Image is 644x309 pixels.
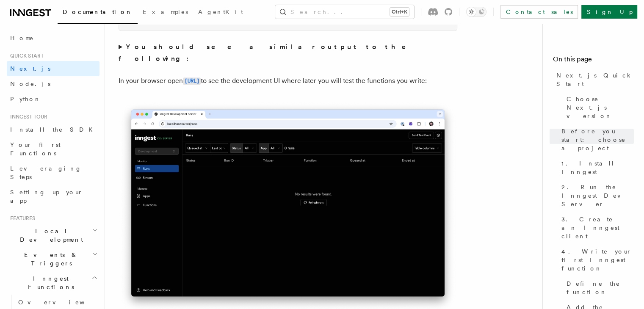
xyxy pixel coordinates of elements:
[558,212,634,244] a: 3. Create an Inngest client
[7,122,100,137] a: Install the SDK
[553,54,634,68] h4: On this page
[183,77,201,85] a: [URL]
[561,215,634,240] span: 3. Create an Inngest client
[500,5,578,19] a: Contact sales
[10,34,34,42] span: Home
[10,165,82,180] span: Leveraging Steps
[7,30,100,46] a: Home
[581,5,637,19] a: Sign Up
[7,137,100,161] a: Your first Functions
[183,77,201,85] code: [URL]
[561,183,634,208] span: 2. Run the Inngest Dev Server
[567,95,634,120] span: Choose Next.js version
[558,124,634,156] a: Before you start: choose a project
[558,179,634,212] a: 2. Run the Inngest Dev Server
[7,251,92,268] span: Events & Triggers
[193,3,248,23] a: AgentKit
[567,279,634,296] span: Define the function
[558,244,634,276] a: 4. Write your first Inngest function
[275,5,414,19] button: Search...Ctrl+K
[7,52,44,59] span: Quick start
[390,8,409,16] kbd: Ctrl+K
[198,8,243,15] span: AgentKit
[10,189,83,204] span: Setting up your app
[561,159,634,176] span: 1. Install Inngest
[119,41,457,65] summary: You should see a similar output to the following:
[7,161,100,185] a: Leveraging Steps
[10,141,61,157] span: Your first Functions
[7,76,100,91] a: Node.js
[7,61,100,76] a: Next.js
[553,68,634,91] a: Next.js Quick Start
[119,75,457,87] p: In your browser open to see the development UI where later you will test the functions you write:
[10,65,50,72] span: Next.js
[563,91,634,124] a: Choose Next.js version
[10,80,50,87] span: Node.js
[556,71,634,88] span: Next.js Quick Start
[7,227,92,244] span: Local Development
[561,247,634,273] span: 4. Write your first Inngest function
[138,3,193,23] a: Examples
[10,96,41,102] span: Python
[119,43,418,63] strong: You should see a similar output to the following:
[7,223,100,247] button: Local Development
[7,271,100,295] button: Inngest Functions
[7,91,100,107] a: Python
[558,156,634,179] a: 1. Install Inngest
[58,3,138,24] a: Documentation
[466,7,486,17] button: Toggle dark mode
[10,126,98,133] span: Install the SDK
[561,127,634,152] span: Before you start: choose a project
[563,276,634,300] a: Define the function
[7,247,100,271] button: Events & Triggers
[7,274,91,291] span: Inngest Functions
[143,8,188,15] span: Examples
[7,185,100,208] a: Setting up your app
[18,299,105,306] span: Overview
[7,113,47,120] span: Inngest tour
[7,215,35,222] span: Features
[63,8,133,15] span: Documentation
